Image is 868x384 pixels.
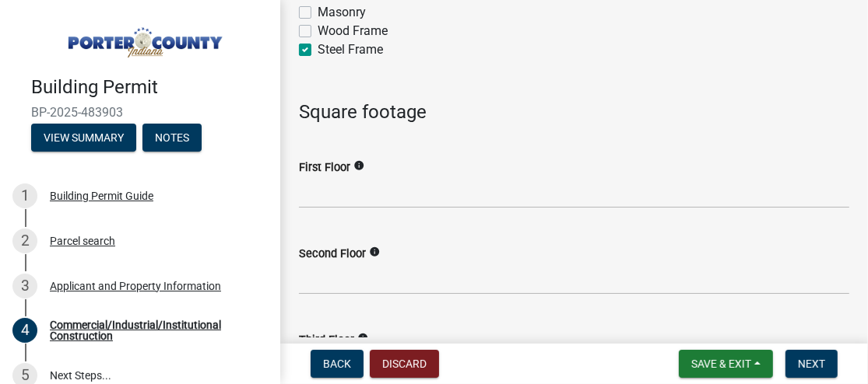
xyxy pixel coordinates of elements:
[318,22,388,40] label: Wood Frame
[50,319,255,341] div: Commercial/Industrial/Institutional Construction
[318,3,366,22] label: Masonry
[311,350,364,378] button: Back
[318,40,383,59] label: Steel Frame
[31,132,136,145] wm-modal-confirm: Summary
[679,350,773,378] button: Save & Exit
[50,236,115,246] div: Parcel search
[299,249,366,260] label: Second Floor
[12,318,37,343] div: 4
[12,274,37,298] div: 3
[12,229,37,253] div: 2
[370,350,439,378] button: Discard
[785,350,838,378] button: Next
[353,160,364,171] i: info
[369,246,380,257] i: info
[12,183,37,208] div: 1
[31,124,136,152] button: View Summary
[50,190,153,201] div: Building Permit Guide
[299,335,354,346] label: Third Floor
[31,76,268,99] h4: Building Permit
[798,358,825,370] span: Next
[142,132,202,145] wm-modal-confirm: Notes
[323,358,351,370] span: Back
[31,16,255,60] img: Porter County, Indiana
[691,358,751,370] span: Save & Exit
[50,281,221,291] div: Applicant and Property Information
[31,105,249,120] span: BP-2025-483903
[142,124,202,152] button: Notes
[299,162,350,173] label: First Floor
[357,333,368,344] i: info
[299,101,849,124] h4: Square footage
